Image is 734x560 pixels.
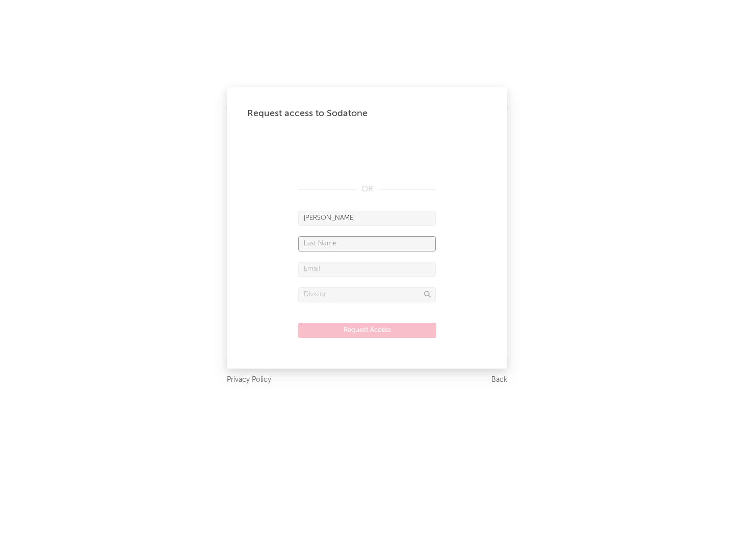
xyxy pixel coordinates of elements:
div: OR [298,183,436,195]
input: Email [298,262,436,277]
input: Last Name [298,236,436,251]
button: Request Access [298,323,436,338]
div: Request access to Sodatone [247,107,487,120]
a: Privacy Policy [227,374,271,386]
a: Back [491,374,507,386]
input: Division [298,287,436,302]
input: First Name [298,211,436,226]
